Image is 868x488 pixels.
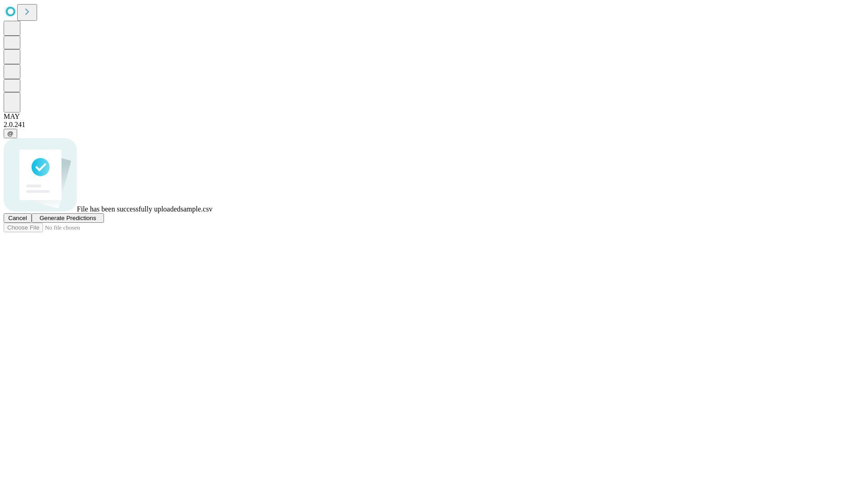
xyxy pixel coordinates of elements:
button: @ [4,129,17,138]
span: Cancel [8,215,27,221]
button: Cancel [4,213,32,223]
div: MAY [4,113,864,121]
span: Generate Predictions [39,215,96,221]
span: File has been successfully uploaded [77,205,180,213]
div: 2.0.241 [4,121,864,129]
button: Generate Predictions [32,213,104,223]
span: @ [7,130,14,137]
span: sample.csv [180,205,212,213]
